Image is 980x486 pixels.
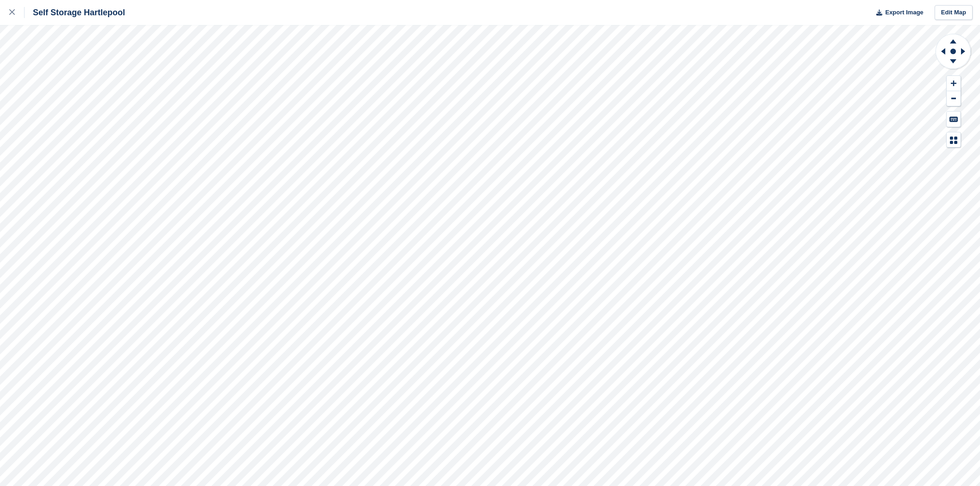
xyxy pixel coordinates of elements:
button: Keyboard Shortcuts [947,112,961,127]
div: Self Storage Hartlepool [25,7,125,18]
button: Map Legend [947,132,961,148]
button: Zoom In [947,76,961,91]
button: Export Image [871,5,923,20]
button: Zoom Out [947,91,961,106]
a: Edit Map [935,5,973,20]
span: Export Image [885,8,923,17]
